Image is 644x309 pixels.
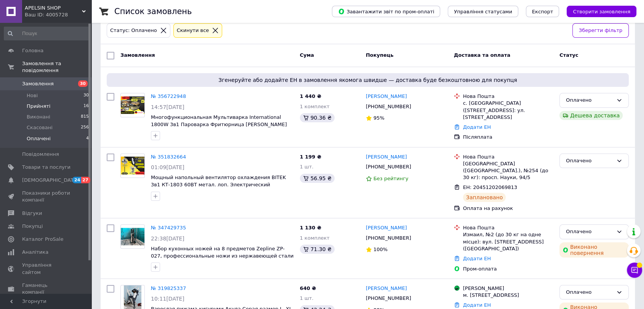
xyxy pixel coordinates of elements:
span: Покупець [366,52,394,58]
div: Статус: Оплачено [109,27,159,35]
div: с. [GEOGRAPHIC_DATA] ([STREET_ADDRESS]: ул. [STREET_ADDRESS] [463,100,553,121]
span: 22:38[DATE] [151,235,184,242]
span: 1 комплект [300,235,330,241]
span: 16 [83,103,89,110]
div: Нова Пошта [463,224,553,231]
div: Заплановано [463,193,506,202]
div: [GEOGRAPHIC_DATA] ([GEOGRAPHIC_DATA].), №254 (до 30 кг): просп. Науки, 94/5 [463,160,553,181]
span: Згенеруйте або додайте ЕН в замовлення якомога швидше — доставка буде безкоштовною для покупця [110,76,626,84]
a: [PERSON_NAME] [366,285,407,292]
span: Повідомлення [22,151,59,158]
span: Відгуки [22,210,42,217]
span: Показники роботи компанії [22,190,70,203]
div: [PHONE_NUMBER] [364,293,413,303]
a: Набор кухонных ножей на 8 предметов Zepline ZP-027, профессиональные ножи из нержавеющей стали ([... [151,246,293,266]
div: Ваш ID: 4005728 [25,11,91,18]
span: Створити замовлення [573,9,630,14]
span: Завантажити звіт по пром-оплаті [338,8,434,15]
div: Пром-оплата [463,266,553,272]
span: 30 [78,80,88,87]
span: 24 [72,177,81,183]
span: Виконані [27,114,50,120]
button: Управління статусами [448,6,518,17]
span: Замовлення [22,80,54,87]
a: [PERSON_NAME] [366,154,407,161]
a: Мощный напольный вентилятор охлаждения BITEK 3в1 КТ-1803 60ВТ метал. лоп. Электрический вентилято... [151,175,286,194]
span: 1 комплект [300,104,330,109]
div: 90.36 ₴ [300,113,335,122]
span: Експорт [532,9,553,14]
a: Додати ЕН [463,256,491,261]
span: 100% [373,247,388,252]
div: Виконано повернення [559,242,629,258]
span: [DEMOGRAPHIC_DATA] [22,177,78,184]
div: Измаил, №2 (до 30 кг на одне місце): вул. [STREET_ADDRESS] ([GEOGRAPHIC_DATA]) [463,231,553,252]
span: ЕН: 20451202069813 [463,184,517,190]
div: Оплачено [566,157,613,165]
div: 71.30 ₴ [300,245,335,254]
div: м. [STREET_ADDRESS] [463,292,553,299]
h1: Список замовлень [114,7,192,16]
a: № 319825337 [151,285,186,291]
div: [PHONE_NUMBER] [364,233,413,243]
a: Фото товару [120,93,145,117]
span: Статус [559,52,578,58]
span: Cума [300,52,314,58]
span: Покупці [22,223,43,230]
div: Оплачено [566,96,613,104]
img: Фото товару [121,157,144,175]
span: Оплачені [27,135,51,142]
img: Фото товару [121,228,144,246]
span: 1 199 ₴ [300,154,321,160]
div: Дешева доставка [559,111,623,120]
span: Каталог ProSale [22,236,63,243]
span: 10:11[DATE] [151,296,184,302]
button: Зберегти фільтр [572,23,629,38]
div: Оплачено [566,288,613,296]
a: № 347429735 [151,225,186,231]
span: Аналітика [22,249,48,256]
div: Cкинути все [175,27,211,35]
a: Додати ЕН [463,124,491,130]
span: Управління сайтом [22,262,70,275]
span: 1 шт. [300,164,314,170]
a: Фото товару [120,154,145,178]
img: Фото товару [124,285,141,309]
input: Пошук [4,27,90,40]
div: Нова Пошта [463,93,553,100]
a: Створити замовлення [559,8,636,14]
a: № 351832664 [151,154,186,160]
div: [PERSON_NAME] [463,285,553,292]
button: Експорт [526,6,559,17]
span: 30 [83,92,89,99]
span: Управління статусами [454,9,512,14]
a: Многофункциональная Мультиварка International 1800W 3в1 Пароварка Фритюрница [PERSON_NAME] 6л быт... [151,114,287,134]
span: 1 440 ₴ [300,93,321,99]
span: 4 [86,135,89,142]
span: Без рейтингу [373,176,409,181]
span: Товари та послуги [22,164,70,171]
span: 1 шт. [300,295,314,301]
button: Чат з покупцем [627,263,642,278]
span: Доставка та оплата [454,52,510,58]
div: Післяплата [463,134,553,141]
span: Прийняті [27,103,50,110]
span: APELSIN SHOP [25,5,82,11]
img: Фото товару [121,96,144,114]
a: [PERSON_NAME] [366,93,407,100]
div: [PHONE_NUMBER] [364,162,413,172]
div: [PHONE_NUMBER] [364,102,413,112]
div: Оплачено [566,228,613,236]
span: Зберегти фільтр [579,27,622,35]
a: Додати ЕН [463,302,491,308]
span: 27 [81,177,90,183]
span: Головна [22,47,43,54]
span: Скасовані [27,124,53,131]
span: Замовлення та повідомлення [22,60,91,74]
div: 56.95 ₴ [300,174,335,183]
a: [PERSON_NAME] [366,224,407,232]
span: 14:57[DATE] [151,104,184,110]
span: Замовлення [120,52,155,58]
